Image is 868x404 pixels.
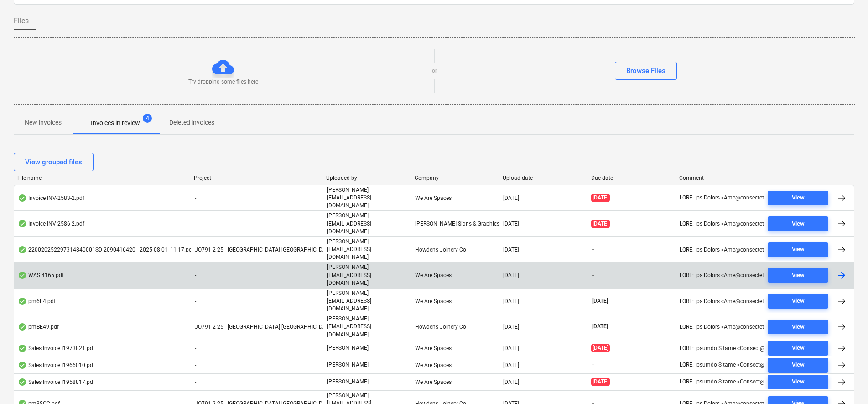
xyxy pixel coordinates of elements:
[792,343,805,353] div: View
[411,212,499,235] div: [PERSON_NAME] Signs & Graphics
[503,362,519,368] div: [DATE]
[411,375,499,389] div: We Are Spaces
[591,194,610,202] span: [DATE]
[503,175,584,181] div: Upload date
[626,65,665,77] div: Browse Files
[792,360,805,370] div: View
[503,247,519,253] div: [DATE]
[195,379,196,385] span: -
[188,78,258,86] p: Try dropping some files here
[18,345,95,352] div: Sales Invoice I1973821.pdf
[411,315,499,338] div: Howdens Joinery Co
[503,379,519,385] div: [DATE]
[327,212,407,235] p: [PERSON_NAME][EMAIL_ADDRESS][DOMAIN_NAME]
[768,191,828,205] button: View
[195,298,196,304] span: -
[327,344,369,352] p: [PERSON_NAME]
[195,345,196,352] span: -
[18,378,27,386] div: OCR finished
[195,247,334,253] span: JO791-2-25 - Middlemarch Coventry
[503,272,519,278] div: [DATE]
[17,175,187,181] div: File name
[18,362,95,369] div: Sales Invoice I1966010.pdf
[768,294,828,309] button: View
[14,153,94,171] button: View grouped files
[14,16,29,26] span: Files
[768,242,828,257] button: View
[591,272,595,279] span: -
[411,186,499,210] div: We Are Spaces
[327,186,407,210] p: [PERSON_NAME][EMAIL_ADDRESS][DOMAIN_NAME]
[18,362,27,369] div: OCR finished
[327,238,407,261] p: [PERSON_NAME][EMAIL_ADDRESS][DOMAIN_NAME]
[792,322,805,332] div: View
[18,345,27,352] div: OCR finished
[615,62,677,80] button: Browse Files
[18,298,27,305] div: OCR finished
[415,175,496,181] div: Company
[195,195,196,201] span: -
[503,298,519,304] div: [DATE]
[768,358,828,373] button: View
[822,360,868,404] iframe: Chat Widget
[432,67,437,75] p: or
[503,195,519,201] div: [DATE]
[18,246,27,253] div: OCR finished
[411,238,499,261] div: Howdens Joinery Co
[792,270,805,281] div: View
[411,341,499,356] div: We Are Spaces
[91,118,140,128] p: Invoices in review
[18,323,59,331] div: pmBE49.pdf
[18,220,27,227] div: OCR finished
[327,289,407,313] p: [PERSON_NAME][EMAIL_ADDRESS][DOMAIN_NAME]
[195,272,196,278] span: -
[18,323,27,331] div: OCR finished
[591,344,610,352] span: [DATE]
[18,194,27,202] div: OCR finished
[591,220,610,228] span: [DATE]
[768,268,828,283] button: View
[411,289,499,313] div: We Are Spaces
[503,220,519,227] div: [DATE]
[195,362,196,368] span: -
[326,175,407,181] div: Uploaded by
[194,175,319,181] div: Project
[18,298,56,305] div: pm6F4.pdf
[25,156,82,168] div: View grouped files
[18,272,64,279] div: WAS 4165.pdf
[792,244,805,255] div: View
[411,358,499,373] div: We Are Spaces
[169,118,214,127] p: Deleted invoices
[792,193,805,203] div: View
[768,320,828,334] button: View
[591,297,609,305] span: [DATE]
[18,246,194,253] div: 220020252297314840001SD 2090416420 - 2025-08-01_11-17.pdf
[591,378,610,386] span: [DATE]
[18,220,84,227] div: Invoice INV-2586-2.pdf
[18,194,84,202] div: Invoice INV-2583-2.pdf
[195,324,334,330] span: JO791-2-25 - Middlemarch Coventry
[327,315,407,338] p: [PERSON_NAME][EMAIL_ADDRESS][DOMAIN_NAME]
[327,378,369,386] p: [PERSON_NAME]
[327,263,407,287] p: [PERSON_NAME][EMAIL_ADDRESS][DOMAIN_NAME]
[768,216,828,231] button: View
[591,323,609,331] span: [DATE]
[195,220,196,227] span: -
[503,345,519,352] div: [DATE]
[792,219,805,229] div: View
[411,263,499,287] div: We Are Spaces
[18,378,95,386] div: Sales Invoice I1958817.pdf
[14,37,855,105] div: Try dropping some files hereorBrowse Files
[792,377,805,387] div: View
[143,114,152,123] span: 4
[768,341,828,356] button: View
[591,246,595,253] span: -
[591,175,672,181] div: Due date
[768,375,828,389] button: View
[327,361,369,369] p: [PERSON_NAME]
[591,361,595,369] span: -
[18,272,27,279] div: OCR finished
[503,324,519,330] div: [DATE]
[25,118,62,127] p: New invoices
